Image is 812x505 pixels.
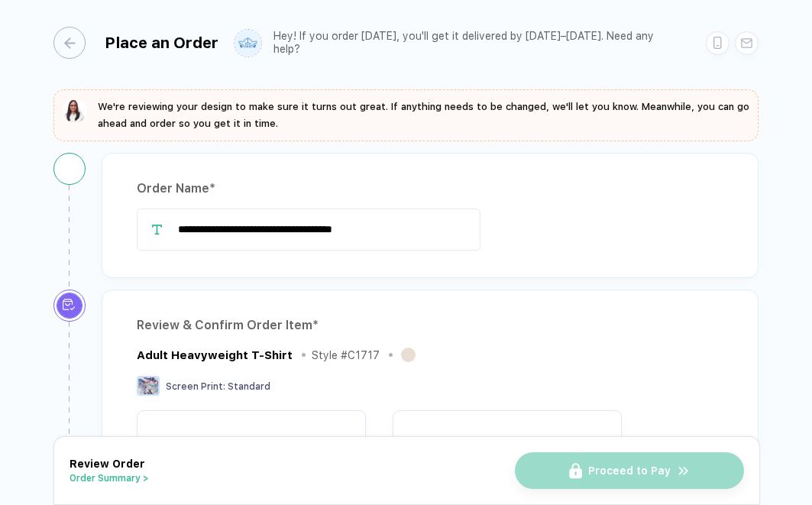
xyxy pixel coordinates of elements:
div: Hey! If you order [DATE], you'll get it delivered by [DATE]–[DATE]. Need any help? [273,30,683,56]
button: Order Summary > [70,473,149,484]
span: We're reviewing your design to make sure it turns out great. If anything needs to be changed, we'... [98,101,749,129]
span: Standard [228,381,270,392]
div: Order Name [137,176,723,201]
div: Adult Heavyweight T-Shirt [137,348,293,362]
button: We're reviewing your design to make sure it turns out great. If anything needs to be changed, we'... [63,99,749,132]
div: Style # C1717 [312,349,380,361]
img: user profile [235,30,261,57]
img: sophie [63,99,87,123]
span: Review Order [70,458,145,470]
img: Screen Print [137,376,160,396]
span: Screen Print : [166,381,225,392]
div: Place an Order [105,34,218,52]
div: Review & Confirm Order Item [137,313,723,338]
